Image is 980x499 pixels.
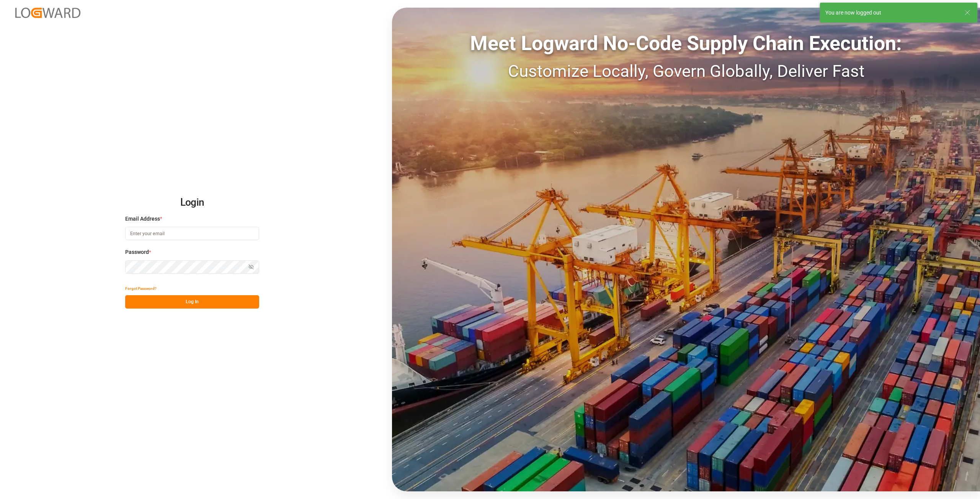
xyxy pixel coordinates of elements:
span: Email Address [125,215,160,223]
button: Log In [125,295,259,309]
button: Forgot Password? [125,282,157,295]
img: Logward_new_orange.png [15,8,80,18]
input: Enter your email [125,227,259,240]
div: You are now logged out [825,9,957,17]
div: Customize Locally, Govern Globally, Deliver Fast [392,59,980,84]
span: Password [125,248,149,256]
div: Meet Logward No-Code Supply Chain Execution: [392,29,980,59]
h2: Login [125,190,259,215]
